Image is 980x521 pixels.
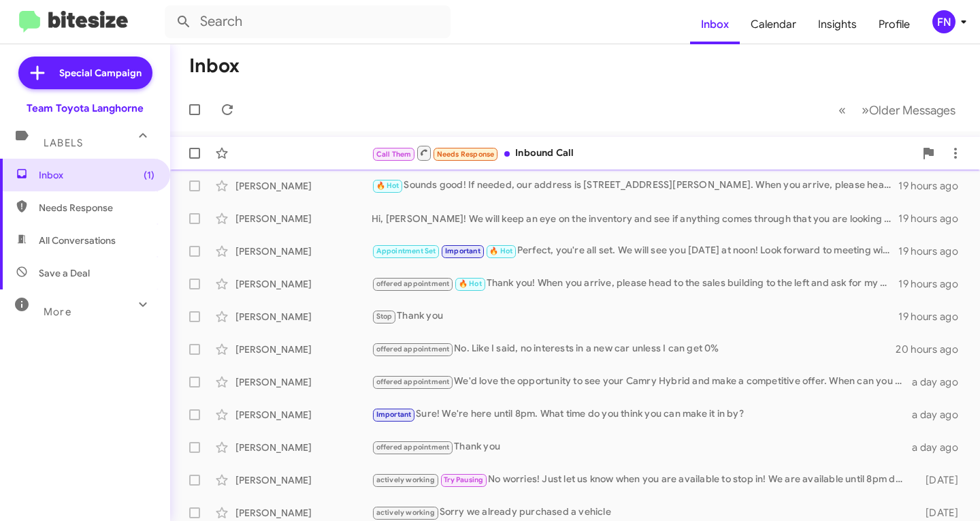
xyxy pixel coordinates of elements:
[235,244,372,258] div: [PERSON_NAME]
[235,408,372,422] div: [PERSON_NAME]
[437,150,495,159] span: Needs Response
[376,150,412,159] span: Call Them
[372,276,898,291] div: Thank you! When you arrive, please head to the sales building to the left and ask for my sales ma...
[235,310,372,323] div: [PERSON_NAME]
[376,181,399,190] span: 🔥 Hot
[165,5,451,38] input: Search
[59,66,142,80] span: Special Campaign
[44,306,71,318] span: More
[853,96,964,124] button: Next
[235,473,372,487] div: [PERSON_NAME]
[189,55,240,77] h1: Inbox
[39,234,116,247] span: All Conversations
[372,505,910,520] div: Sorry we already purchased a vehicle
[27,101,144,115] div: Team Toyota Langhorne
[896,343,969,356] div: 20 hours ago
[235,506,372,520] div: [PERSON_NAME]
[862,101,869,119] span: »
[376,475,435,484] span: actively working
[235,212,372,225] div: [PERSON_NAME]
[144,168,154,182] span: (1)
[740,5,807,44] a: Calendar
[910,473,969,487] div: [DATE]
[235,343,372,356] div: [PERSON_NAME]
[235,179,372,193] div: [PERSON_NAME]
[372,374,910,390] div: We'd love the opportunity to see your Camry Hybrid and make a competitive offer. When can you com...
[235,277,372,291] div: [PERSON_NAME]
[869,103,955,118] span: Older Messages
[838,101,846,119] span: «
[39,168,154,182] span: Inbox
[372,212,898,225] div: Hi, [PERSON_NAME]! We will keep an eye on the inventory and see if anything comes through that yo...
[910,408,969,422] div: a day ago
[39,201,154,215] span: Needs Response
[898,179,969,193] div: 19 hours ago
[445,247,480,255] span: Important
[910,441,969,454] div: a day ago
[898,244,969,258] div: 19 hours ago
[444,475,483,484] span: Try Pausing
[372,341,896,357] div: No. Like I said, no interests in a new car unless I can get 0%
[830,96,854,124] button: Previous
[376,247,436,255] span: Appointment Set
[39,266,90,280] span: Save a Deal
[376,443,450,452] span: offered appointment
[921,10,965,33] button: FN
[376,377,450,386] span: offered appointment
[372,178,898,193] div: Sounds good! If needed, our address is [STREET_ADDRESS][PERSON_NAME]. When you arrive, please hea...
[372,243,898,259] div: Perfect, you're all set. We will see you [DATE] at noon! Look forward to meeting with you then!
[235,375,372,389] div: [PERSON_NAME]
[44,137,83,149] span: Labels
[831,96,964,124] nav: Page navigation example
[372,309,898,324] div: Thank you
[868,5,921,44] a: Profile
[898,310,969,323] div: 19 hours ago
[372,472,910,488] div: No worries! Just let us know when you are available to stop in! We are available until 8pm during...
[372,439,910,455] div: Thank you
[372,407,910,422] div: Sure! We're here until 8pm. What time do you think you can make it in by?
[932,10,955,33] div: FN
[235,441,372,454] div: [PERSON_NAME]
[898,212,969,225] div: 19 hours ago
[459,279,482,288] span: 🔥 Hot
[898,277,969,291] div: 19 hours ago
[376,279,450,288] span: offered appointment
[807,5,868,44] a: Insights
[910,375,969,389] div: a day ago
[376,345,450,353] span: offered appointment
[372,144,915,161] div: Inbound Call
[690,5,740,44] a: Inbox
[376,410,412,419] span: Important
[18,57,152,89] a: Special Campaign
[489,247,512,255] span: 🔥 Hot
[376,312,393,321] span: Stop
[910,506,969,520] div: [DATE]
[376,508,435,517] span: actively working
